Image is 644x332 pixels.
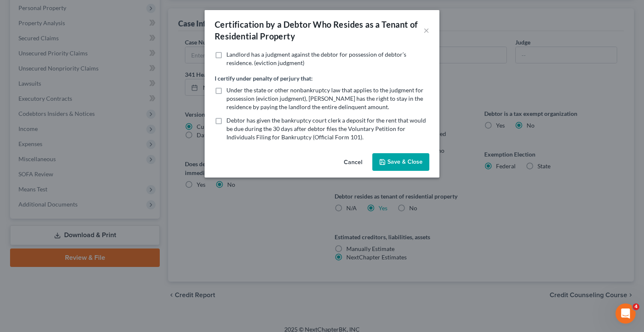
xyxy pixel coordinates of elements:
span: Under the state or other nonbankruptcy law that applies to the judgment for possession (eviction ... [226,86,423,110]
div: Certification by a Debtor Who Resides as a Tenant of Residential Property [215,18,423,42]
iframe: Intercom live chat [615,303,636,324]
button: Save & Close [372,153,429,171]
button: Cancel [337,154,369,171]
button: × [423,25,429,35]
label: I certify under penalty of perjury that: [215,74,313,83]
span: 4 [633,303,639,310]
span: Landlord has a judgment against the debtor for possession of debtor’s residence. (eviction judgment) [226,51,406,66]
span: Debtor has given the bankruptcy court clerk a deposit for the rent that would be due during the 3... [226,117,426,141]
